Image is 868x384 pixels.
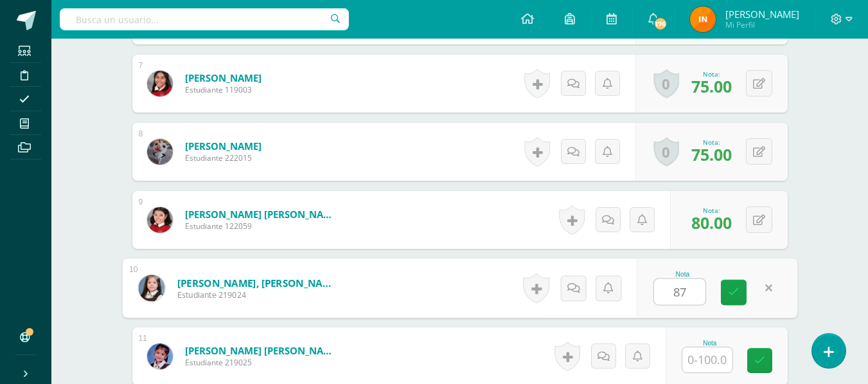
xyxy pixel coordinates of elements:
[147,71,173,96] img: 8ee9bb9e30ed0beaeb1d162ee68ebf2f.png
[653,137,679,167] a: 0
[691,206,732,215] div: Nota:
[691,212,732,233] span: 80.00
[653,69,679,98] a: 0
[185,221,339,232] span: Estudiante 122059
[185,357,339,368] span: Estudiante 219025
[682,340,738,347] div: Nota
[177,289,335,301] span: Estudiante 219024
[725,8,799,21] span: [PERSON_NAME]
[185,152,261,163] span: Estudiante 222015
[653,17,668,31] span: 176
[138,275,164,301] img: 7e84e31852dc4f8afcc2ec1c731d0f22.png
[654,279,705,305] input: 0-100.0
[691,75,732,97] span: 75.00
[653,271,712,278] div: Nota
[185,84,261,95] span: Estudiante 119003
[691,138,732,147] div: Nota:
[185,71,261,84] a: [PERSON_NAME]
[690,6,716,32] img: 0fb9ae38364872bd0192a0cbcae1dc9f.png
[147,139,173,165] img: f4bffac2220bff47d88acafdefb6f2fa.png
[185,208,339,221] a: [PERSON_NAME] [PERSON_NAME]
[147,343,173,369] img: 32d848420d0d608aa92ec0ff68c52fc7.png
[682,347,732,372] input: 0-100.0
[725,19,799,30] span: Mi Perfil
[177,276,335,289] a: [PERSON_NAME], [PERSON_NAME]
[147,207,173,233] img: 5585d4e0d57213d34b7f4917c242097b.png
[691,69,732,78] div: Nota:
[691,143,732,165] span: 75.00
[185,344,339,357] a: [PERSON_NAME] [PERSON_NAME]
[60,8,349,30] input: Busca un usuario...
[185,140,261,152] a: [PERSON_NAME]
